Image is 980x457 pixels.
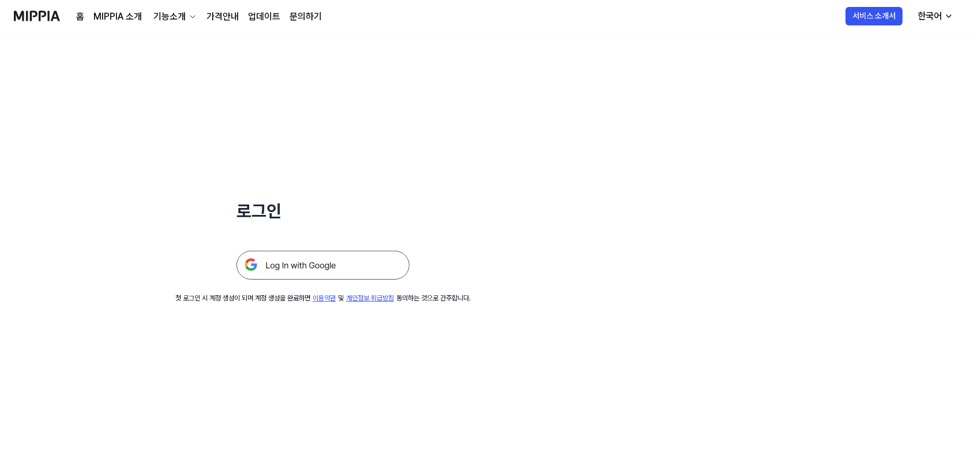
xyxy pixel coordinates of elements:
[151,10,188,24] div: 기능소개
[236,199,410,223] h1: 로그인
[236,251,410,280] img: 구글 로그인 버튼
[76,10,84,24] a: 홈
[93,10,142,24] a: MIPPIA 소개
[915,9,944,23] div: 한국어
[313,294,336,302] a: 이용약관
[175,293,471,303] div: 첫 로그인 시 계정 생성이 되며 계정 생성을 완료하면 및 동의하는 것으로 간주합니다.
[151,10,197,24] button: 기능소개
[908,5,960,28] button: 한국어
[846,7,903,25] button: 서비스 소개서
[206,10,239,24] a: 가격안내
[248,10,280,24] a: 업데이트
[346,294,394,302] a: 개인정보 취급방침
[290,10,322,24] a: 문의하기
